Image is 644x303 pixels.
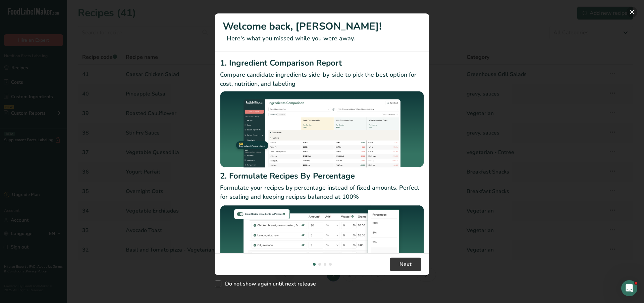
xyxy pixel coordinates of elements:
[220,204,424,285] img: Formulate Recipes By Percentage
[220,57,424,69] h2: 1. Ingredient Comparison Report
[221,280,316,287] span: Do not show again until next release
[220,70,424,88] p: Compare candidate ingredients side-by-side to pick the best option for cost, nutrition, and labeling
[220,91,424,167] img: Ingredient Comparison Report
[621,280,637,296] iframe: Intercom live chat
[223,34,421,43] p: Here's what you missed while you were away.
[399,260,412,268] span: Next
[223,19,421,34] h1: Welcome back, [PERSON_NAME]!
[390,258,421,271] button: Next
[220,183,424,201] p: Formulate your recipes by percentage instead of fixed amounts. Perfect for scaling and keeping re...
[220,170,424,182] h2: 2. Formulate Recipes By Percentage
